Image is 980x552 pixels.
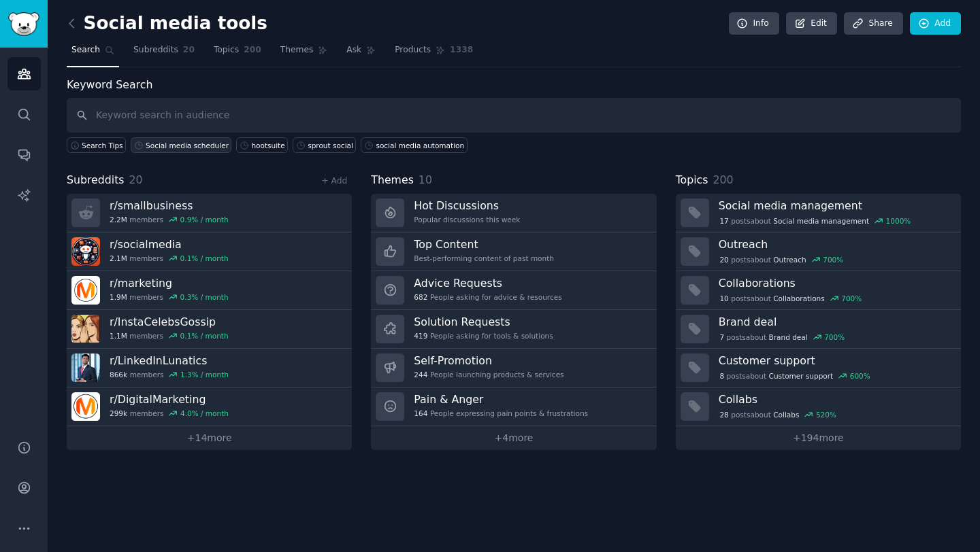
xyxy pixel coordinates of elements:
img: LinkedInLunatics [71,353,100,382]
a: + Add [321,176,347,186]
div: 520 % [816,410,836,419]
div: People expressing pain points & frustrations [414,409,588,418]
div: 600 % [850,371,870,381]
div: members [110,292,229,302]
span: 1.1M [110,331,127,341]
a: Info [729,12,779,35]
span: 1.9M [110,292,127,302]
a: Customer support8postsaboutCustomer support600% [676,349,961,387]
span: Subreddits [67,172,125,189]
h3: Social media management [719,199,951,213]
h3: Solution Requests [414,315,553,329]
span: 20 [129,173,143,186]
a: Themes [276,39,333,67]
label: Keyword Search [67,78,152,91]
span: 419 [414,331,427,341]
a: Collabs28postsaboutCollabs520% [676,387,961,426]
span: Social media management [773,216,869,226]
h3: Collaborations [719,276,951,290]
a: r/InstaCelebsGossip1.1Mmembers0.1% / month [67,310,352,349]
div: post s about [719,370,872,382]
h3: Hot Discussions [414,199,520,213]
span: Outreach [773,255,806,264]
h3: Pain & Anger [414,392,588,407]
span: 10 [719,294,728,303]
div: 0.1 % / month [180,254,229,263]
div: members [110,370,229,379]
span: 8 [719,371,724,381]
div: People asking for tools & solutions [414,331,553,341]
span: 200 [713,173,733,186]
img: InstaCelebsGossip [71,315,100,343]
span: 244 [414,370,427,379]
span: 20 [719,255,728,264]
h3: Collabs [719,392,951,407]
a: +4more [371,426,656,450]
div: 4.0 % / month [180,409,229,418]
h3: Customer support [719,353,951,368]
a: Social media management17postsaboutSocial media management1000% [676,194,961,232]
span: 7 [719,332,724,342]
div: post s about [719,409,838,421]
h3: Advice Requests [414,276,561,290]
a: Collaborations10postsaboutCollaborations700% [676,271,961,310]
a: r/DigitalMarketing299kmembers4.0% / month [67,387,352,426]
h3: r/ socialmedia [110,237,229,252]
span: Brand deal [769,332,808,342]
img: socialmedia [71,237,100,266]
div: members [110,409,229,418]
div: 700 % [841,294,862,303]
div: 1.3 % / month [180,370,229,379]
a: Ask [342,39,380,67]
a: Top ContentBest-performing content of past month [371,232,656,271]
div: members [110,254,229,263]
a: Pain & Anger164People expressing pain points & frustrations [371,387,656,426]
span: Products [395,44,431,56]
h3: r/ InstaCelebsGossip [110,315,229,329]
span: Search [71,44,100,56]
a: Brand deal7postsaboutBrand deal700% [676,310,961,349]
div: Popular discussions this week [414,215,520,224]
h2: Social media tools [67,13,267,35]
div: post s about [719,292,863,305]
div: post s about [719,215,912,227]
div: 700 % [823,255,843,264]
span: 17 [719,216,728,226]
span: 2.1M [110,254,127,263]
div: 0.3 % / month [180,292,229,302]
a: Products1338 [390,39,478,67]
div: 1000 % [886,216,911,226]
span: 1338 [450,44,473,56]
a: Advice Requests682People asking for advice & resources [371,271,656,310]
div: People asking for advice & resources [414,292,561,302]
h3: Top Content [414,237,554,252]
h3: r/ DigitalMarketing [110,392,229,407]
a: +14more [67,426,352,450]
a: Solution Requests419People asking for tools & solutions [371,310,656,349]
img: DigitalMarketing [71,392,100,421]
h3: Self-Promotion [414,353,563,368]
a: +194more [676,426,961,450]
span: 164 [414,409,427,418]
div: hootsuite [251,141,284,150]
a: hootsuite [236,137,288,153]
h3: r/ LinkedInLunatics [110,353,229,368]
h3: r/ marketing [110,276,229,290]
input: Keyword search in audience [67,98,961,133]
div: members [110,331,229,341]
span: 866k [110,370,127,379]
span: Themes [280,44,314,56]
a: Add [910,12,961,35]
span: 682 [414,292,427,302]
div: sprout social [308,141,353,150]
div: People launching products & services [414,370,563,379]
span: 10 [419,173,432,186]
h3: Brand deal [719,315,951,329]
a: r/marketing1.9Mmembers0.3% / month [67,271,352,310]
span: Topics [214,44,239,56]
span: Subreddits [133,44,178,56]
span: 299k [110,409,127,418]
span: Search Tips [82,141,123,150]
div: 0.9 % / month [180,215,229,224]
img: marketing [71,276,100,305]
